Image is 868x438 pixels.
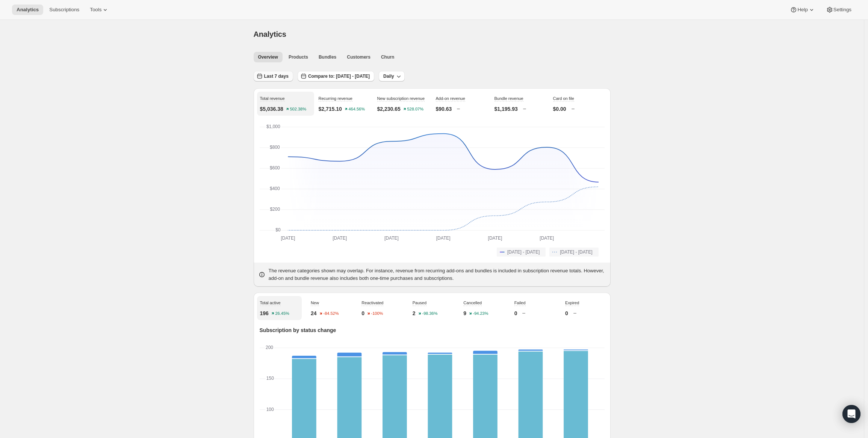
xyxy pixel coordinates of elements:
[270,207,280,212] text: $200
[797,7,808,13] span: Help
[275,311,289,316] text: 26.45%
[494,96,523,101] span: Bundle revenue
[494,105,518,113] p: $1,195.93
[260,105,283,113] p: $5,036.38
[407,107,423,112] text: 528.07%
[85,5,113,15] button: Tools
[311,301,319,305] span: New
[308,73,370,79] span: Compare to: [DATE] - [DATE]
[514,310,517,317] p: 0
[270,165,280,171] text: $600
[436,236,450,241] text: [DATE]
[463,310,466,317] p: 9
[275,227,281,233] text: $0
[260,310,269,317] p: 196
[266,345,273,350] text: 200
[518,348,543,349] rect: Expired-6 0
[371,311,383,316] text: -100%
[17,7,39,13] span: Analytics
[377,96,425,101] span: New subscription revenue
[565,301,579,305] span: Expired
[564,348,588,349] rect: Expired-6 0
[260,326,605,334] p: Subscription by status change
[463,301,482,305] span: Cancelled
[260,96,285,101] span: Total revenue
[473,351,498,355] rect: New-1 5
[428,348,452,349] rect: Expired-6 0
[269,186,280,191] text: $400
[269,267,606,282] p: The revenue categories shown may overlap. For instance, revenue from recurring add-ons and bundle...
[383,73,394,79] span: Daily
[45,5,84,15] button: Subscriptions
[258,54,278,60] span: Overview
[413,310,416,317] p: 2
[290,107,306,112] text: 502.38%
[337,348,361,349] rect: Expired-6 0
[381,54,394,60] span: Churn
[319,96,353,101] span: Recurring revenue
[298,71,374,82] button: Compare to: [DATE] - [DATE]
[254,71,293,82] button: Last 7 days
[361,301,383,305] span: Reactivated
[518,350,543,352] rect: New-1 2
[785,5,820,15] button: Help
[377,105,401,113] p: $2,230.65
[292,348,316,349] rect: Expired-6 0
[337,353,361,357] rect: New-1 6
[473,311,488,316] text: -94.23%
[564,350,588,351] rect: New-1 1
[473,348,498,349] rect: Expired-6 0
[264,73,289,79] span: Last 7 days
[842,405,860,423] div: Open Intercom Messenger
[49,7,79,13] span: Subscriptions
[379,71,405,82] button: Daily
[270,145,280,150] text: $800
[333,236,347,241] text: [DATE]
[553,96,574,101] span: Card on file
[540,236,554,241] text: [DATE]
[323,311,339,316] text: -84.52%
[514,301,526,305] span: Failed
[384,236,399,241] text: [DATE]
[347,54,370,60] span: Customers
[565,310,568,317] p: 0
[266,376,274,381] text: 150
[497,248,546,257] button: [DATE] - [DATE]
[292,356,316,359] rect: New-1 4
[361,310,364,317] p: 0
[266,407,274,412] text: 100
[422,311,437,316] text: -98.36%
[821,5,856,15] button: Settings
[254,30,286,38] span: Analytics
[319,54,336,60] span: Bundles
[90,7,101,13] span: Tools
[311,310,317,317] p: 24
[383,348,407,349] rect: Expired-6 0
[348,107,365,112] text: 464.56%
[833,7,851,13] span: Settings
[266,124,280,129] text: $1,000
[488,236,502,241] text: [DATE]
[260,301,281,305] span: Total active
[12,5,43,15] button: Analytics
[436,105,452,113] p: $90.63
[436,96,465,101] span: Add-on revenue
[553,105,566,113] p: $0.00
[319,105,342,113] p: $2,715.10
[549,248,598,257] button: [DATE] - [DATE]
[289,54,308,60] span: Products
[507,249,540,255] span: [DATE] - [DATE]
[428,353,452,355] rect: New-1 2
[281,236,295,241] text: [DATE]
[560,249,592,255] span: [DATE] - [DATE]
[413,301,426,305] span: Paused
[383,352,407,355] rect: New-1 4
